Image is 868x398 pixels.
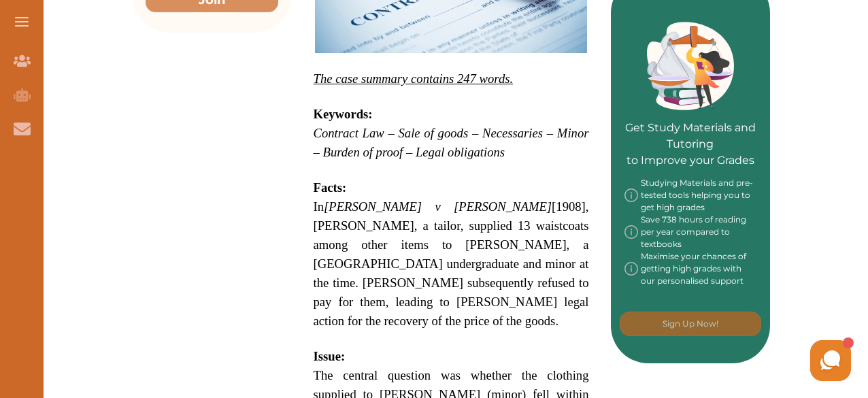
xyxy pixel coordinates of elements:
[647,22,734,110] img: Green card image
[624,214,757,250] div: Save 738 hours of reading per year compared to textbooks
[620,312,761,336] button: [object Object]
[624,177,638,214] img: info-img
[624,177,757,214] div: Studying Materials and pre-tested tools helping you to get high grades
[541,337,854,384] iframe: HelpCrunch
[624,250,757,287] div: Maximise your chances of getting high grades with our personalised support
[314,126,589,159] em: Contract Law – Sale of goods – Necessaries – Minor – Burden of proof – Legal obligations
[314,180,347,195] strong: Facts:
[624,214,638,250] img: info-img
[324,199,552,214] em: [PERSON_NAME] v [PERSON_NAME]
[314,199,589,328] span: In [1908], [PERSON_NAME], a tailor, supplied 13 waistcoats among other items to [PERSON_NAME], a ...
[314,107,373,121] strong: Keywords:
[314,71,514,86] em: The case summary contains 247 words.
[314,349,346,363] strong: Issue:
[624,250,638,287] img: info-img
[624,82,757,169] p: Get Study Materials and Tutoring to Improve your Grades
[663,318,718,330] p: Sign Up Now!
